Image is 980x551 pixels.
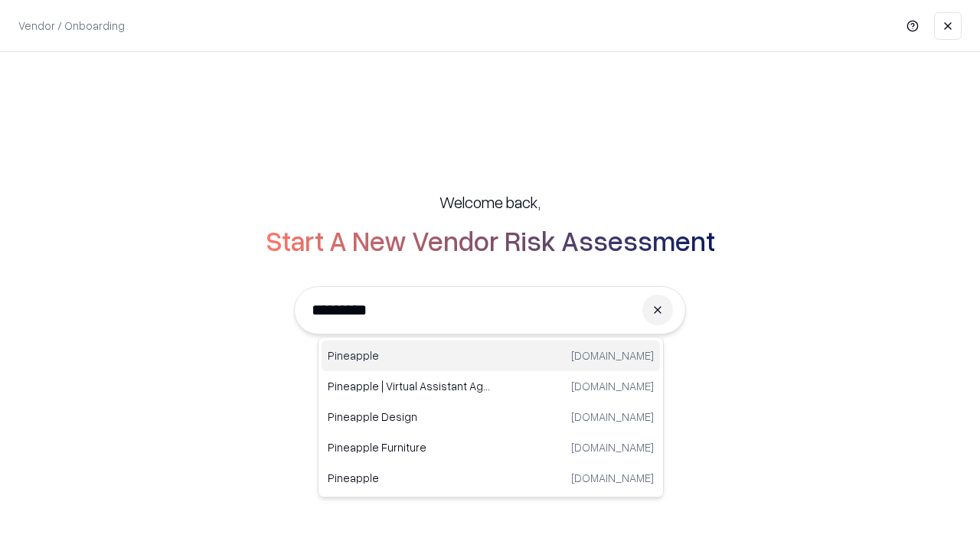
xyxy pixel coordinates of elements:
p: [DOMAIN_NAME] [571,378,654,394]
p: [DOMAIN_NAME] [571,347,654,364]
p: [DOMAIN_NAME] [571,439,654,455]
p: [DOMAIN_NAME] [571,470,654,486]
p: Pineapple [328,470,491,486]
h5: Welcome back, [439,191,541,213]
p: Pineapple [328,347,491,364]
p: Pineapple Design [328,409,491,425]
p: Pineapple Furniture [328,439,491,455]
p: Vendor / Onboarding [18,18,125,34]
p: [DOMAIN_NAME] [571,409,654,425]
h2: Start A New Vendor Risk Assessment [266,225,715,256]
div: Suggestions [318,337,664,497]
p: Pineapple | Virtual Assistant Agency [328,378,491,394]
